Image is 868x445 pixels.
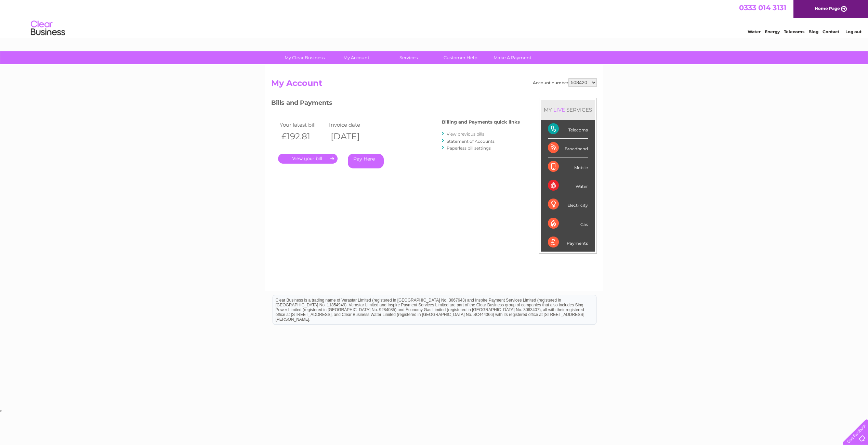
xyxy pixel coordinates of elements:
[432,51,489,64] a: Customer Help
[348,154,384,168] a: Pay Here
[327,120,377,129] td: Invoice date
[273,4,596,33] div: Clear Business is a trading name of Verastar Limited (registered in [GEOGRAPHIC_DATA] No. 3667643...
[808,29,818,34] a: Blog
[276,51,333,64] a: My Clear Business
[327,129,377,143] th: [DATE]
[548,139,588,157] div: Broadband
[548,233,588,252] div: Payments
[541,100,595,119] div: MY SERVICES
[552,106,566,113] div: LIVE
[278,120,327,129] td: Your latest bill
[845,29,862,34] a: Log out
[784,29,804,34] a: Telecoms
[548,157,588,176] div: Mobile
[533,78,597,87] div: Account number
[548,195,588,214] div: Electricity
[548,120,588,139] div: Telecoms
[548,176,588,195] div: Water
[442,119,520,125] h4: Billing and Payments quick links
[447,131,484,137] a: View previous bills
[380,51,437,64] a: Services
[739,3,786,12] a: 0333 014 3131
[823,29,839,34] a: Contact
[278,154,338,164] a: .
[447,145,491,151] a: Paperless bill settings
[328,51,385,64] a: My Account
[765,29,780,34] a: Energy
[548,214,588,233] div: Gas
[748,29,761,34] a: Water
[271,78,597,91] h2: My Account
[30,18,65,39] img: logo.png
[447,139,495,144] a: Statement of Accounts
[484,51,541,64] a: Make A Payment
[271,98,520,110] h3: Bills and Payments
[278,129,327,143] th: £192.81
